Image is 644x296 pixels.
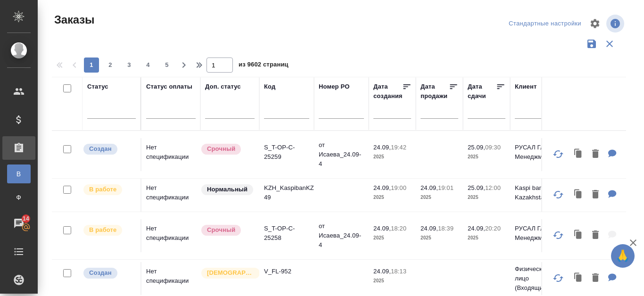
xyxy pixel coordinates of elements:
[485,144,501,151] p: 09:30
[583,35,601,53] button: Сохранить фильтры
[547,183,570,206] button: Обновить
[547,224,570,247] button: Обновить
[373,152,411,162] p: 2025
[587,226,603,245] button: Удалить
[264,183,309,202] p: KZH_KaspibanKZ-49
[587,185,603,205] button: Удалить
[122,60,137,70] span: 3
[468,144,485,151] p: 25.09,
[421,233,458,243] p: 2025
[468,193,505,202] p: 2025
[207,268,254,278] p: [DEMOGRAPHIC_DATA]
[570,145,587,164] button: Клонировать
[373,276,411,286] p: 2025
[468,233,505,243] p: 2025
[83,224,136,237] div: Выставляет ПМ после принятия заказа от КМа
[468,225,485,232] p: 24.09,
[515,224,560,243] p: РУСАЛ Глобал Менеджмент
[12,169,26,179] span: В
[373,144,391,151] p: 24.09,
[207,185,248,194] p: Нормальный
[87,82,108,91] div: Статус
[12,193,26,202] span: Ф
[314,217,369,255] td: от Исаева_24.09-4
[421,225,438,232] p: 24.09,
[89,185,116,194] p: В работе
[146,82,192,91] div: Статус оплаты
[89,268,112,278] p: Создан
[515,264,560,293] p: Физическое лицо (Входящие)
[468,82,496,101] div: Дата сдачи
[584,12,606,35] span: Настроить таблицу
[264,82,275,91] div: Код
[515,82,537,91] div: Клиент
[601,35,619,53] button: Сбросить фильтры
[438,225,454,232] p: 18:39
[7,188,31,207] a: Ф
[611,244,635,268] button: 🙏
[570,185,587,205] button: Клонировать
[391,268,406,275] p: 18:13
[615,246,631,266] span: 🙏
[485,184,501,191] p: 12:00
[239,59,289,73] span: из 9602 страниц
[373,268,391,275] p: 24.09,
[83,267,136,280] div: Выставляется автоматически при создании заказа
[141,138,200,171] td: Нет спецификации
[391,184,406,191] p: 19:00
[468,152,505,162] p: 2025
[506,16,584,31] div: split button
[140,60,156,70] span: 4
[264,143,309,162] p: S_T-OP-C-25259
[205,82,241,91] div: Доп. статус
[587,269,603,288] button: Удалить
[547,267,570,289] button: Обновить
[200,183,255,196] div: Статус по умолчанию для стандартных заказов
[122,58,137,73] button: 3
[83,183,136,196] div: Выставляет ПМ после принятия заказа от КМа
[141,179,200,212] td: Нет спецификации
[207,225,235,235] p: Срочный
[17,214,35,223] span: 14
[89,225,116,235] p: В работе
[421,184,438,191] p: 24.09,
[200,224,255,237] div: Выставляется автоматически, если на указанный объем услуг необходимо больше времени в стандартном...
[314,136,369,173] td: от Исаева_24.09-4
[373,184,391,191] p: 24.09,
[421,193,458,202] p: 2025
[103,58,118,73] button: 2
[606,15,626,33] span: Посмотреть информацию
[7,164,31,183] a: В
[140,58,156,73] button: 4
[373,225,391,232] p: 24.09,
[52,12,94,27] span: Заказы
[547,143,570,165] button: Обновить
[103,60,118,70] span: 2
[141,219,200,252] td: Нет спецификации
[468,184,485,191] p: 25.09,
[485,225,501,232] p: 20:20
[587,145,603,164] button: Удалить
[421,82,449,101] div: Дата продажи
[207,144,235,154] p: Срочный
[264,267,309,276] p: V_FL-952
[373,193,411,202] p: 2025
[373,233,411,243] p: 2025
[515,183,560,202] p: Kaspi bank Kazakhstan
[391,144,406,151] p: 19:42
[141,262,200,295] td: Нет спецификации
[200,143,255,156] div: Выставляется автоматически, если на указанный объем услуг необходимо больше времени в стандартном...
[159,58,174,73] button: 5
[515,143,560,162] p: РУСАЛ Глобал Менеджмент
[2,212,35,235] a: 14
[319,82,349,91] div: Номер PO
[570,269,587,288] button: Клонировать
[159,60,174,70] span: 5
[89,144,112,154] p: Создан
[438,184,454,191] p: 19:01
[264,224,309,243] p: S_T-OP-C-25258
[200,267,255,280] div: Выставляется автоматически для первых 3 заказов нового контактного лица. Особое внимание
[373,82,402,101] div: Дата создания
[391,225,406,232] p: 18:20
[570,226,587,245] button: Клонировать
